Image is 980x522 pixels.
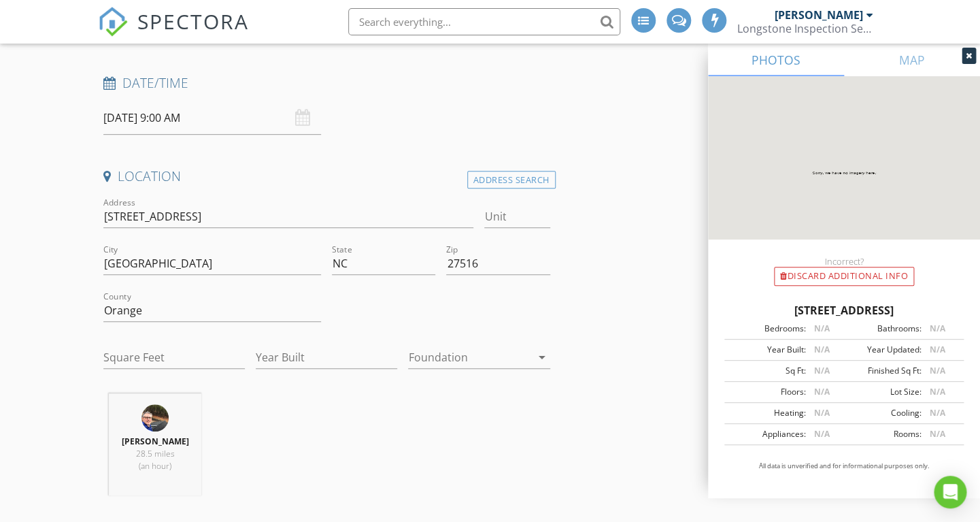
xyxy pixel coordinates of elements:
p: All data is unverified and for informational purposes only. [724,461,964,471]
div: Incorrect? [708,256,980,267]
div: [PERSON_NAME] [775,8,863,22]
span: N/A [929,407,945,419]
a: MAP [844,44,980,76]
i: arrow_drop_down [534,349,550,365]
span: N/A [929,344,945,355]
span: N/A [813,428,829,440]
input: Search everything... [348,8,620,35]
div: Floors: [728,386,805,398]
div: Address Search [467,171,556,189]
span: SPECTORA [137,7,249,35]
div: Heating: [728,407,805,419]
div: Year Updated: [844,344,921,356]
span: N/A [929,365,945,376]
div: Rooms: [844,428,921,440]
div: Bathrooms: [844,323,921,335]
img: streetview [708,76,980,272]
div: Sq Ft: [728,365,805,377]
a: PHOTOS [708,44,844,76]
a: SPECTORA [98,18,249,47]
span: N/A [929,386,945,397]
span: N/A [813,365,829,376]
span: N/A [813,344,829,355]
div: Finished Sq Ft: [844,365,921,377]
div: Bedrooms: [728,323,805,335]
strong: [PERSON_NAME] [122,436,189,447]
h4: Location [103,167,550,185]
span: N/A [929,428,945,440]
span: N/A [813,407,829,419]
div: Open Intercom Messenger [934,476,966,508]
span: (an hour) [139,460,171,472]
span: 28.5 miles [136,448,175,459]
span: N/A [813,386,829,397]
div: [STREET_ADDRESS] [724,302,964,319]
div: Year Built: [728,344,805,356]
img: img_1308crop.jpg [141,404,169,431]
input: Select date [103,101,321,135]
div: Longstone Inspection Services, LLC [737,22,873,35]
span: N/A [813,323,829,334]
div: Lot Size: [844,386,921,398]
div: Cooling: [844,407,921,419]
div: Discard Additional info [774,267,914,286]
h4: Date/Time [103,74,550,92]
img: The Best Home Inspection Software - Spectora [98,7,128,37]
span: N/A [929,323,945,334]
div: Appliances: [728,428,805,440]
